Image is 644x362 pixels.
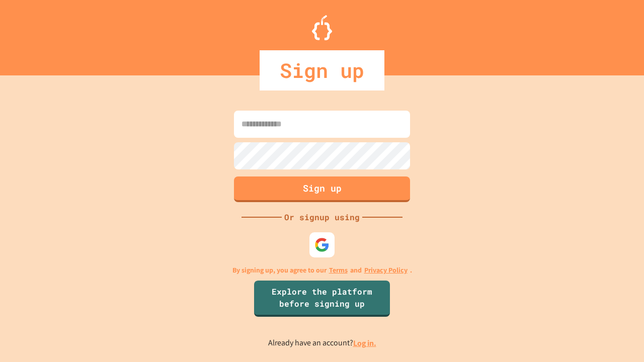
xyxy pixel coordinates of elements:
[260,50,384,90] div: Sign up
[353,338,376,348] a: Log in.
[329,265,348,276] a: Terms
[282,211,362,223] div: Or signup using
[314,237,330,252] img: google-icon.svg
[232,265,412,276] p: By signing up, you agree to our and .
[364,265,408,276] a: Privacy Policy
[268,337,376,349] p: Already have an account?
[254,281,390,317] a: Explore the platform before signing up
[312,15,332,40] img: Logo.svg
[234,176,410,202] button: Sign up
